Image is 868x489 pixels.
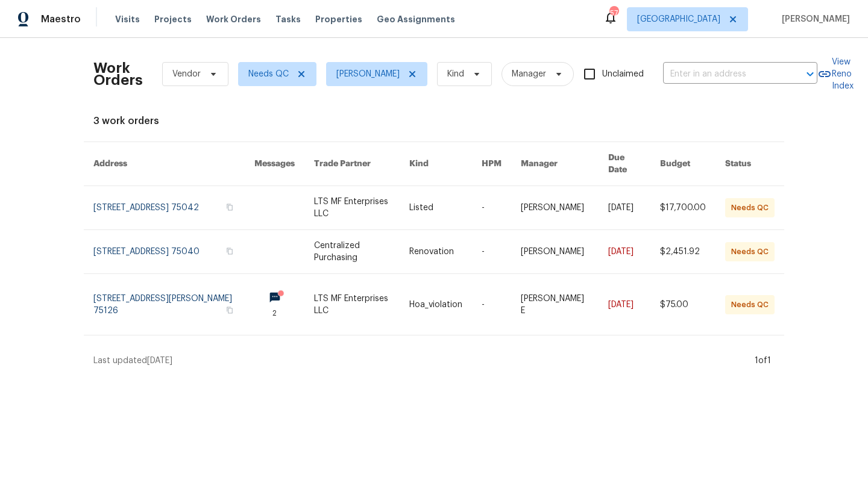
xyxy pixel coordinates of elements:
[400,274,472,335] td: Hoa_violation
[41,13,81,25] span: Maestro
[275,15,301,23] span: Tasks
[245,142,304,186] th: Messages
[93,355,751,367] div: Last updated
[304,230,400,274] td: Centralized Purchasing
[602,68,644,81] span: Unclaimed
[304,142,400,186] th: Trade Partner
[147,357,172,365] span: [DATE]
[336,68,400,80] span: [PERSON_NAME]
[400,142,472,186] th: Kind
[472,274,511,335] td: -
[400,186,472,230] td: Listed
[512,68,546,80] span: Manager
[609,7,618,19] div: 57
[304,274,400,335] td: LTS MF Enterprises LLC
[511,186,598,230] td: [PERSON_NAME]
[472,186,511,230] td: -
[817,56,854,92] a: View Reno Index
[224,202,235,213] button: Copy Address
[715,142,784,186] th: Status
[115,13,140,25] span: Visits
[447,68,464,80] span: Kind
[93,115,775,127] div: 3 work orders
[172,68,201,80] span: Vendor
[154,13,192,25] span: Projects
[777,13,850,25] span: [PERSON_NAME]
[400,230,472,274] td: Renovation
[802,66,819,83] button: Open
[248,68,289,80] span: Needs QC
[650,142,715,186] th: Budget
[206,13,261,25] span: Work Orders
[304,186,400,230] td: LTS MF Enterprises LLC
[224,305,235,316] button: Copy Address
[93,62,143,86] h2: Work Orders
[511,142,598,186] th: Manager
[755,355,771,367] div: 1 of 1
[511,230,598,274] td: [PERSON_NAME]
[315,13,362,25] span: Properties
[663,65,784,84] input: Enter in an address
[84,142,245,186] th: Address
[377,13,455,25] span: Geo Assignments
[511,274,598,335] td: [PERSON_NAME] E
[599,142,650,186] th: Due Date
[472,230,511,274] td: -
[472,142,511,186] th: HPM
[637,13,720,25] span: [GEOGRAPHIC_DATA]
[224,246,235,257] button: Copy Address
